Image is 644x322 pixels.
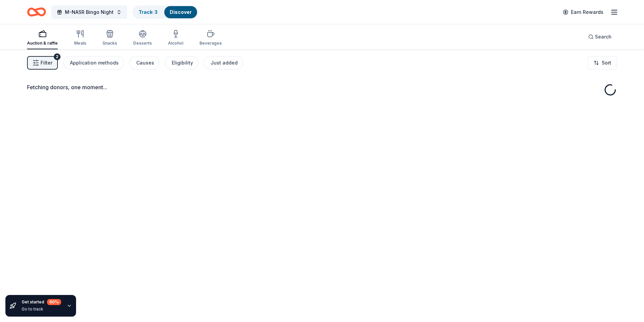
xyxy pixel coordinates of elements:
div: Desserts [133,41,152,46]
button: Meals [74,27,86,49]
div: 60 % [47,299,61,305]
button: Alcohol [168,27,183,49]
a: Track· 3 [139,9,158,15]
div: Go to track [22,306,61,312]
a: Earn Rewards [559,6,607,18]
button: Sort [588,56,617,70]
div: Fetching donors, one moment... [27,83,617,91]
div: Just added [211,59,238,67]
span: Search [595,33,612,41]
div: 2 [54,53,61,60]
a: Home [27,4,46,20]
button: Just added [204,56,243,70]
button: Causes [129,56,160,70]
span: Filter [41,59,52,67]
div: Eligibility [172,59,193,67]
button: M-NASR Bingo Night [51,5,127,19]
button: Eligibility [165,56,198,70]
button: Application methods [63,56,124,70]
div: Get started [22,299,61,305]
div: Causes [136,59,154,67]
div: Snacks [102,41,117,46]
button: Auction & raffle [27,27,58,49]
button: Search [583,30,617,44]
div: Alcohol [168,41,183,46]
div: Application methods [70,59,119,67]
div: Auction & raffle [27,41,58,46]
div: Meals [74,41,86,46]
span: Sort [602,59,611,67]
button: Filter2 [27,56,58,70]
button: Track· 3Discover [133,5,198,19]
div: Beverages [199,41,222,46]
button: Desserts [133,27,152,49]
span: M-NASR Bingo Night [65,8,114,16]
button: Beverages [199,27,222,49]
a: Discover [170,9,192,15]
button: Snacks [102,27,117,49]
